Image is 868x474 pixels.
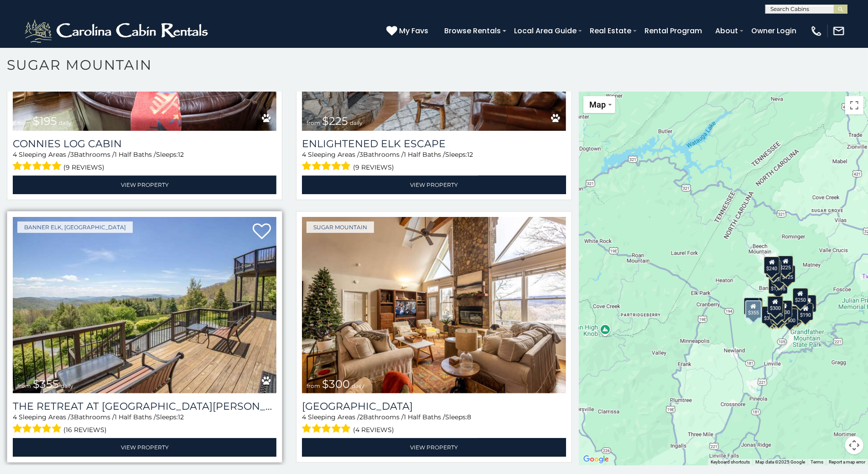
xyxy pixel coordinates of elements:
[13,150,276,173] div: Sleeping Areas / Bathrooms / Sleeps:
[711,23,743,39] a: About
[766,260,781,278] div: $170
[13,217,276,393] img: The Retreat at Mountain Meadows
[114,413,156,421] span: 1 Half Baths /
[404,150,445,159] span: 1 Half Baths /
[590,100,606,109] span: Map
[769,303,785,320] div: $195
[33,377,59,391] span: $355
[829,459,865,464] a: Report a map error
[810,25,823,37] img: phone-regular-white.png
[302,150,566,173] div: Sleeping Areas / Bathrooms / Sleeps:
[747,23,801,39] a: Owner Login
[585,23,636,39] a: Real Estate
[440,23,505,39] a: Browse Rentals
[70,150,74,159] span: 3
[583,96,615,113] button: Change map style
[13,400,276,412] a: The Retreat at [GEOGRAPHIC_DATA][PERSON_NAME]
[787,306,802,323] div: $195
[359,150,363,159] span: 3
[307,119,320,126] span: from
[23,17,212,45] img: White-1-2.png
[13,138,276,150] a: Connies Log Cabin
[64,424,107,436] span: (16 reviews)
[178,413,184,421] span: 12
[302,217,566,393] a: Highland House from $300 daily
[350,119,363,126] span: daily
[755,459,805,464] span: Map data ©2025 Google
[845,436,863,454] button: Map camera controls
[352,382,364,389] span: daily
[302,217,566,393] img: Highland House
[467,150,473,159] span: 12
[302,400,566,412] a: [GEOGRAPHIC_DATA]
[13,150,17,159] span: 4
[13,438,276,457] a: View Property
[13,217,276,393] a: The Retreat at Mountain Meadows from $355 daily
[13,175,276,194] a: View Property
[792,288,808,305] div: $250
[768,296,783,314] div: $300
[17,382,31,389] span: from
[353,424,394,436] span: (4 reviews)
[302,150,306,159] span: 4
[302,438,566,457] a: View Property
[386,25,431,37] a: My Favs
[13,400,276,412] h3: The Retreat at Mountain Meadows
[832,25,845,37] img: mail-regular-white.png
[711,459,750,465] button: Keyboard shortcuts
[307,222,374,233] a: Sugar Mountain
[13,412,276,436] div: Sleeping Areas / Bathrooms / Sleeps:
[764,257,780,274] div: $240
[743,298,759,315] div: $240
[114,150,156,159] span: 1 Half Baths /
[178,150,184,159] span: 12
[542,222,561,242] a: Add to favorites
[640,23,707,39] a: Rental Program
[353,161,394,173] span: (9 reviews)
[307,382,320,389] span: from
[302,138,566,150] a: Enlightened Elk Escape
[17,222,133,233] a: Banner Elk, [GEOGRAPHIC_DATA]
[811,459,823,464] a: Terms
[581,453,611,465] img: Google
[776,300,792,318] div: $200
[64,161,105,173] span: (9 reviews)
[61,382,73,389] span: daily
[509,23,581,39] a: Local Area Guide
[581,453,611,465] a: Open this area in Google Maps (opens a new window)
[798,303,813,320] div: $190
[70,413,74,421] span: 3
[404,413,445,421] span: 1 Half Baths /
[399,25,428,36] span: My Favs
[778,256,793,273] div: $225
[59,119,72,126] span: daily
[302,412,566,436] div: Sleeping Areas / Bathrooms / Sleeps:
[780,265,795,283] div: $125
[322,377,350,391] span: $300
[467,413,471,421] span: 8
[302,400,566,412] h3: Highland House
[13,413,17,421] span: 4
[762,306,777,324] div: $375
[302,413,306,421] span: 4
[253,222,271,242] a: Add to favorites
[322,114,348,128] span: $225
[845,96,863,114] button: Toggle fullscreen view
[767,296,783,313] div: $190
[33,114,57,128] span: $195
[769,277,788,294] div: $1,095
[302,175,566,194] a: View Property
[801,295,816,312] div: $155
[359,413,363,421] span: 2
[745,300,762,319] div: $355
[17,119,31,126] span: from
